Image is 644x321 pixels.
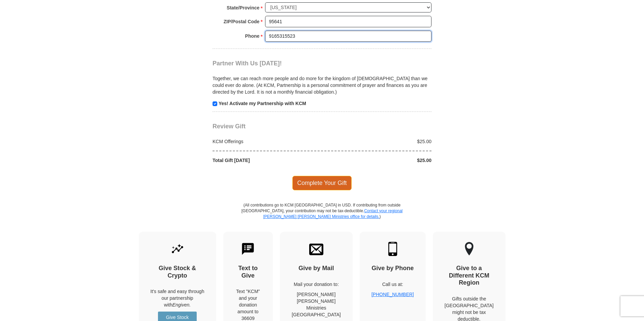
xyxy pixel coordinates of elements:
[227,3,259,12] strong: State/Province
[151,288,204,308] p: It's safe and easy through our partnership with
[235,265,261,279] h4: Text to Give
[322,138,435,145] div: $25.00
[292,176,352,190] span: Complete Your Gift
[372,281,414,288] p: Call us at:
[209,138,322,145] div: KCM Offerings
[151,265,204,279] h4: Give Stock & Crypto
[445,265,494,287] h4: Give to a Different KCM Region
[292,291,341,318] p: [PERSON_NAME] [PERSON_NAME] Ministries [GEOGRAPHIC_DATA]
[213,75,431,95] p: Together, we can reach more people and do more for the kingdom of [DEMOGRAPHIC_DATA] than we coul...
[372,265,414,272] h4: Give by Phone
[322,157,435,164] div: $25.00
[241,242,255,256] img: text-to-give.svg
[219,101,306,106] strong: Yes! Activate my Partnership with KCM
[224,17,260,26] strong: ZIP/Postal Code
[386,242,400,256] img: mobile.svg
[209,157,322,164] div: Total Gift [DATE]
[241,202,403,232] p: (All contributions go to KCM [GEOGRAPHIC_DATA] in USD. If contributing from outside [GEOGRAPHIC_D...
[464,242,474,256] img: other-region
[213,123,246,130] span: Review Gift
[213,60,282,67] span: Partner With Us [DATE]!
[263,208,402,219] a: Contact your regional [PERSON_NAME] [PERSON_NAME] Ministries office for details.
[292,265,341,272] h4: Give by Mail
[309,242,323,256] img: envelope.svg
[372,292,414,297] a: [PHONE_NUMBER]
[172,302,191,308] i: Engiven.
[170,242,185,256] img: give-by-stock.svg
[292,281,341,288] p: Mail your donation to:
[245,31,260,41] strong: Phone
